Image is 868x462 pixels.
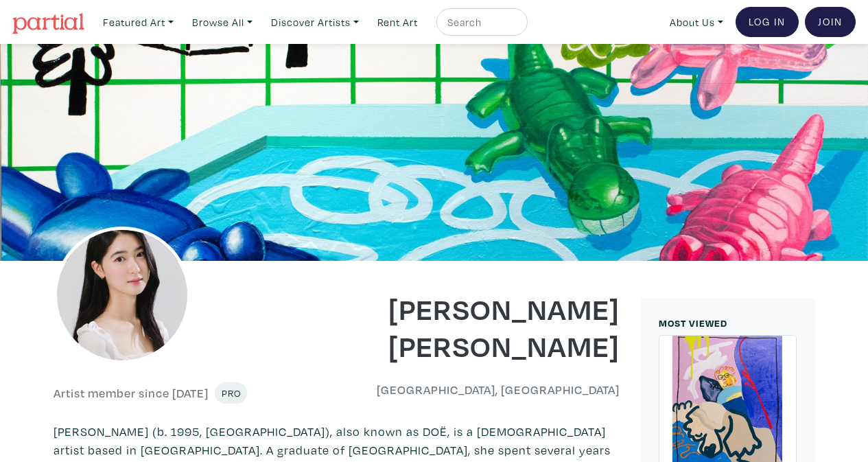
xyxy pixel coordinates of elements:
[371,8,424,36] a: Rent Art
[54,227,191,364] img: phpThumb.php
[97,8,180,36] a: Featured Art
[221,386,241,400] span: Pro
[736,7,799,37] a: Log In
[54,386,209,401] h6: Artist member since [DATE]
[186,8,259,36] a: Browse All
[347,290,620,364] h1: [PERSON_NAME] [PERSON_NAME]
[446,14,515,31] input: Search
[664,8,729,36] a: About Us
[805,7,856,37] a: Join
[659,316,727,330] small: MOST VIEWED
[347,382,620,397] h6: [GEOGRAPHIC_DATA], [GEOGRAPHIC_DATA]
[265,8,365,36] a: Discover Artists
